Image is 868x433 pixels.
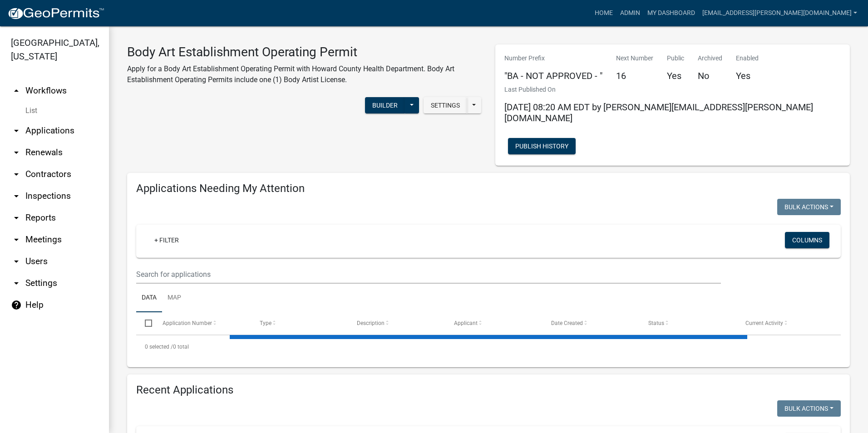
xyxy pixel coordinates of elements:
[454,320,478,326] span: Applicant
[11,169,22,180] i: arrow_drop_down
[616,70,653,81] h5: 16
[260,320,271,326] span: Type
[644,5,699,22] a: My Dashboard
[616,5,644,22] a: Admin
[504,54,602,63] p: Number Prefix
[136,182,841,195] h4: Applications Needing My Attention
[542,312,640,334] datatable-header-cell: Date Created
[11,85,22,96] i: arrow_drop_up
[11,278,22,289] i: arrow_drop_down
[424,97,467,113] button: Settings
[136,312,153,334] datatable-header-cell: Select
[699,5,861,22] a: [EMAIL_ADDRESS][PERSON_NAME][DOMAIN_NAME]
[11,191,22,202] i: arrow_drop_down
[127,44,482,60] h3: Body Art Establishment Operating Permit
[616,54,653,63] p: Next Number
[357,320,385,326] span: Description
[348,312,445,334] datatable-header-cell: Description
[162,284,187,313] a: Map
[736,54,759,63] p: Enabled
[127,64,482,85] p: Apply for a Body Art Establishment Operating Permit with Howard County Health Department. Body Ar...
[11,125,22,136] i: arrow_drop_down
[736,70,759,81] h5: Yes
[508,138,576,154] button: Publish History
[11,256,22,267] i: arrow_drop_down
[698,70,722,81] h5: No
[251,312,348,334] datatable-header-cell: Type
[667,70,684,81] h5: Yes
[11,234,22,245] i: arrow_drop_down
[145,344,173,350] span: 0 selected /
[136,265,721,284] input: Search for applications
[147,232,186,248] a: + Filter
[11,147,22,158] i: arrow_drop_down
[508,143,576,151] wm-modal-confirm: Workflow Publish History
[785,232,829,248] button: Columns
[11,300,22,310] i: help
[551,320,583,326] span: Date Created
[136,335,841,358] div: 0 total
[648,320,664,326] span: Status
[445,312,542,334] datatable-header-cell: Applicant
[163,320,212,326] span: Application Number
[737,312,834,334] datatable-header-cell: Current Activity
[136,284,162,313] a: Data
[11,212,22,223] i: arrow_drop_down
[504,85,841,94] p: Last Published On
[777,199,841,215] button: Bulk Actions
[698,54,722,63] p: Archived
[504,102,813,123] span: [DATE] 08:20 AM EDT by [PERSON_NAME][EMAIL_ADDRESS][PERSON_NAME][DOMAIN_NAME]
[667,54,684,63] p: Public
[153,312,251,334] datatable-header-cell: Application Number
[745,320,783,326] span: Current Activity
[640,312,737,334] datatable-header-cell: Status
[136,384,841,397] h4: Recent Applications
[777,400,841,417] button: Bulk Actions
[504,70,602,81] h5: "BA - NOT APPROVED - "
[365,97,405,113] button: Builder
[591,5,616,22] a: Home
